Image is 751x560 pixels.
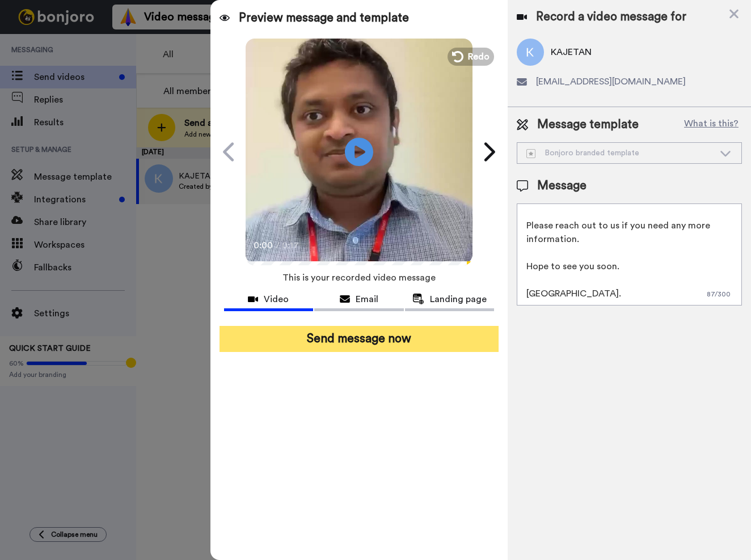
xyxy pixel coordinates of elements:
[526,147,714,159] div: Bonjoro branded template
[254,239,273,252] span: 0:00
[282,265,436,290] span: This is your recorded video message
[536,75,686,88] span: [EMAIL_ADDRESS][DOMAIN_NAME]
[517,203,742,306] textarea: Hi, I see that you have applied to the [GEOGRAPHIC_DATA] through Clearing. I hope you have accept...
[356,292,378,306] span: Email
[264,292,289,306] span: Video
[681,116,742,133] button: What is this?
[282,239,302,252] span: 0:17
[537,116,639,133] span: Message template
[537,177,587,194] span: Message
[220,326,499,352] button: Send message now
[526,149,535,158] img: demo-template.svg
[430,292,487,306] span: Landing page
[276,239,280,252] span: /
